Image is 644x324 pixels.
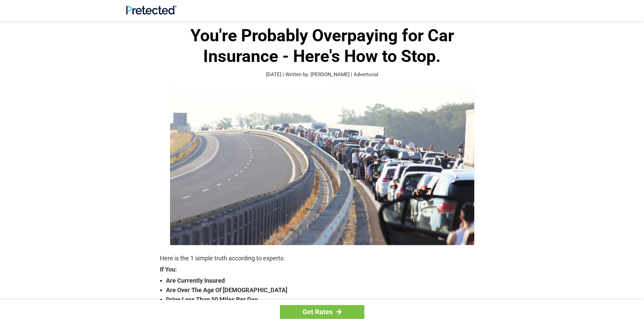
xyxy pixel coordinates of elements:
p: Here is the 1 simple truth according to experts: [160,254,484,263]
strong: If You: [160,266,484,273]
strong: Are Over The Age Of [DEMOGRAPHIC_DATA] [166,285,484,295]
strong: Are Currently Insured [166,276,484,285]
strong: Drive Less Than 50 Miles Per Day [166,295,484,304]
p: [DATE] | Written by: [PERSON_NAME] | Advertorial [160,71,484,79]
a: Site Logo [126,9,176,16]
a: Get Rates [280,305,364,319]
img: Site Logo [126,5,176,15]
h1: You're Probably Overpaying for Car Insurance - Here's How to Stop. [160,25,484,67]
